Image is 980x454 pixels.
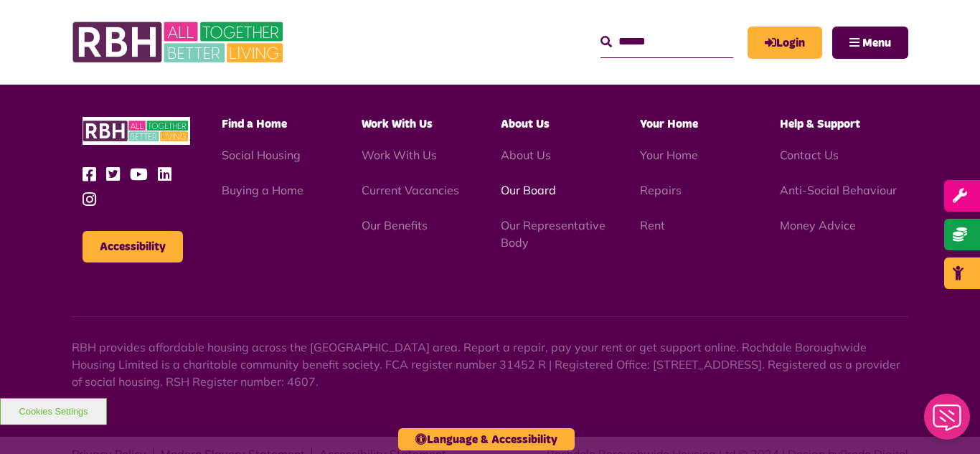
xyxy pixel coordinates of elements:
span: Your Home [640,118,698,130]
a: Rent [640,218,665,232]
span: Help & Support [780,118,860,130]
img: RBH [72,14,287,70]
a: Work With Us [362,148,437,162]
p: RBH provides affordable housing across the [GEOGRAPHIC_DATA] area. Report a repair, pay your rent... [72,339,908,390]
button: Navigation [832,27,908,59]
input: Search [600,27,733,57]
iframe: Netcall Web Assistant for live chat [915,389,980,454]
img: RBH [83,117,190,145]
span: Find a Home [222,118,287,130]
a: Our Benefits [362,218,428,232]
a: Buying a Home [222,183,303,197]
span: About Us [501,118,550,130]
button: Accessibility [83,231,183,263]
a: Money Advice [780,218,856,232]
a: Anti-Social Behaviour [780,183,897,197]
a: Current Vacancies [362,183,459,197]
a: Our Board [501,183,556,197]
a: Social Housing - open in a new tab [222,148,301,162]
a: Our Representative Body [501,218,606,250]
a: Your Home [640,148,698,162]
a: About Us [501,148,551,162]
a: Contact Us [780,148,839,162]
a: MyRBH [748,27,822,59]
span: Menu [862,37,891,49]
button: Language & Accessibility [398,428,575,450]
span: Work With Us [362,118,433,130]
a: Repairs [640,183,682,197]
